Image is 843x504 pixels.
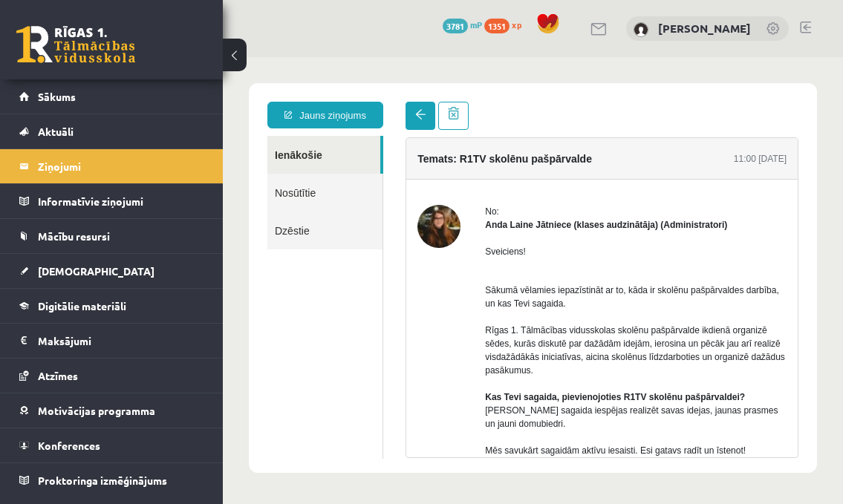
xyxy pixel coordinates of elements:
strong: Kas Tevi sagaida, pievienojoties R1TV skolēnu pašpārvaldei? [262,335,522,345]
div: 11:00 [DATE] [511,95,564,108]
a: Sākums [19,79,204,114]
span: 3781 [443,19,468,33]
a: [PERSON_NAME] [658,21,751,36]
a: Aktuāli [19,114,204,148]
a: Ienākošie [45,79,157,117]
span: Atzīmes [38,369,78,382]
span: Proktoringa izmēģinājums [38,474,167,487]
a: Rīgas 1. Tālmācības vidusskola [16,26,135,63]
a: Ziņojumi [19,149,204,183]
a: Dzēstie [45,154,160,192]
p: Sveiciens! [262,188,564,201]
a: Proktoringa izmēģinājums [19,463,204,497]
img: Anda Laine Jātniece (klases audzinātāja) [195,148,238,191]
a: [DEMOGRAPHIC_DATA] [19,254,204,288]
span: xp [512,19,521,30]
span: mP [470,19,482,30]
a: Nosūtītie [45,117,160,154]
img: Amanda Lorberga [634,22,648,37]
a: Atzīmes [19,359,204,393]
span: [DEMOGRAPHIC_DATA] [38,264,154,278]
p: Sākumā vēlamies iepazīstināt ar to, kāda ir skolēnu pašpārvaldes darbība, un kas Tevi sagaida. Rī... [262,213,564,400]
legend: Ziņojumi [38,149,204,183]
span: Sākums [38,90,76,103]
a: Konferences [19,428,204,462]
a: 1351 xp [484,19,529,30]
a: Maksājumi [19,324,204,358]
span: Aktuāli [38,125,74,138]
span: Motivācijas programma [38,404,155,417]
legend: Maksājumi [38,324,204,358]
span: Digitālie materiāli [38,299,126,312]
a: Mācību resursi [19,219,204,253]
a: Jauns ziņojums [45,45,160,71]
a: Motivācijas programma [19,393,204,428]
div: No: [262,148,564,161]
span: Mācību resursi [38,229,110,243]
span: 1351 [484,19,510,33]
a: Digitālie materiāli [19,289,204,323]
span: Konferences [38,439,100,452]
legend: Informatīvie ziņojumi [38,184,204,218]
strong: Anda Laine Jātniece (klases audzinātāja) (Administratori) [262,163,504,173]
a: Informatīvie ziņojumi [19,184,204,218]
a: 3781 mP [443,19,482,30]
h4: Temats: R1TV skolēnu pašpārvalde [195,96,369,108]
